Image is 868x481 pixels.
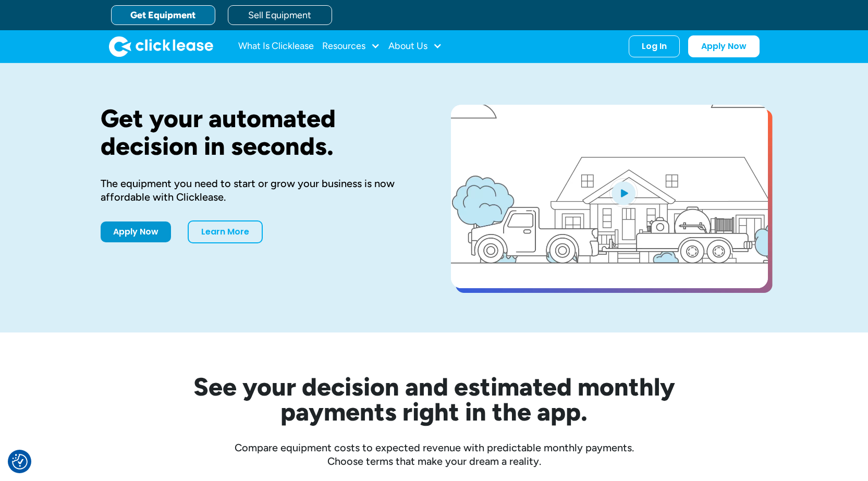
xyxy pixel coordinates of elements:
[188,220,263,243] a: Learn More
[688,35,760,57] a: Apply Now
[388,36,442,57] div: About Us
[101,177,418,204] div: The equipment you need to start or grow your business is now affordable with Clicklease.
[238,36,314,57] a: What Is Clicklease
[109,36,213,57] img: Clicklease logo
[322,36,380,57] div: Resources
[111,5,215,25] a: Get Equipment
[642,41,667,52] div: Log In
[101,441,768,468] div: Compare equipment costs to expected revenue with predictable monthly payments. Choose terms that ...
[12,454,28,470] img: Revisit consent button
[142,374,726,424] h2: See your decision and estimated monthly payments right in the app.
[101,221,171,242] a: Apply Now
[109,36,213,57] a: home
[12,454,28,470] button: Consent Preferences
[228,5,332,25] a: Sell Equipment
[451,105,768,288] a: open lightbox
[101,105,418,160] h1: Get your automated decision in seconds.
[609,178,638,207] img: Blue play button logo on a light blue circular background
